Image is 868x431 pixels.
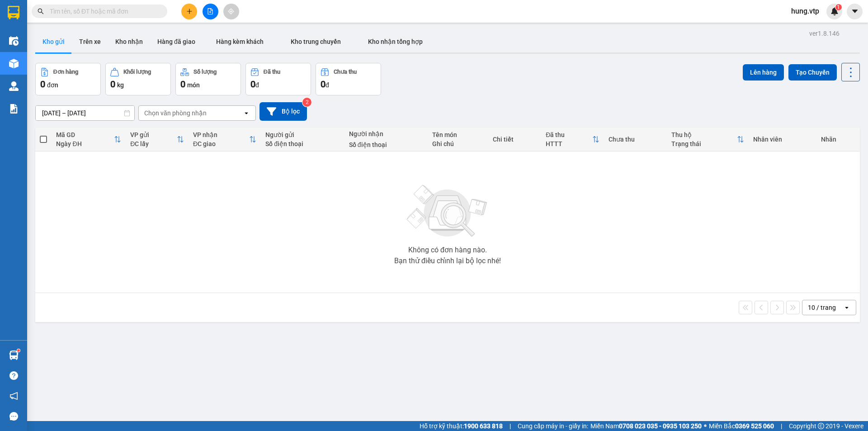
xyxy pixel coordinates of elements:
[851,7,859,15] span: caret-down
[493,136,537,143] div: Chi tiết
[743,64,784,81] button: Lên hàng
[9,36,19,46] img: warehouse-icon
[17,349,20,352] sup: 1
[193,69,217,75] div: Số lượng
[735,422,774,430] strong: 0369 525 060
[709,421,774,431] span: Miền Bắc
[837,4,840,10] span: 1
[264,69,280,75] div: Đã thu
[671,140,737,147] div: Trạng thái
[259,102,307,121] button: Bộ lọc
[110,79,115,90] span: 0
[784,5,826,17] span: hung.vtp
[35,63,101,95] button: Đơn hàng0đơn
[671,131,737,138] div: Thu hộ
[265,140,340,147] div: Số điện thoại
[509,421,511,431] span: |
[302,98,311,107] sup: 2
[781,421,782,431] span: |
[291,38,341,45] span: Kho trung chuyển
[130,131,177,138] div: VP gửi
[590,421,702,431] span: Miền Nam
[667,128,749,152] th: Toggle SortBy
[432,131,483,138] div: Tên món
[216,38,264,45] span: Hàng kèm khách
[207,8,213,14] span: file-add
[704,424,707,428] span: ⚪️
[56,131,114,138] div: Mã GD
[203,4,218,19] button: file-add
[408,246,487,254] div: Không có đơn hàng nào.
[464,422,503,430] strong: 1900 633 818
[123,69,151,75] div: Khối lượng
[321,79,325,90] span: 0
[821,136,855,143] div: Nhãn
[619,422,702,430] strong: 0708 023 035 - 0935 103 250
[394,257,501,265] div: Bạn thử điều chỉnh lại bộ lọc nhé!
[325,81,329,89] span: đ
[36,106,134,120] input: Select a date range.
[809,28,840,38] div: ver 1.8.146
[830,7,839,15] img: icon-new-feature
[420,421,503,431] span: Hỗ trợ kỹ thuật:
[546,140,592,147] div: HTTT
[847,4,863,19] button: caret-down
[40,79,45,90] span: 0
[8,6,19,19] img: logo-vxr
[843,304,850,311] svg: open
[47,81,58,89] span: đơn
[126,128,189,152] th: Toggle SortBy
[541,128,604,152] th: Toggle SortBy
[117,81,124,89] span: kg
[223,4,239,19] button: aim
[150,31,203,52] button: Hàng đã giao
[9,350,19,360] img: warehouse-icon
[9,59,19,68] img: warehouse-icon
[316,63,381,95] button: Chưa thu0đ
[186,8,193,14] span: plus
[193,140,249,147] div: ĐC giao
[180,79,185,90] span: 0
[9,412,18,421] span: message
[835,4,842,10] sup: 1
[609,136,662,143] div: Chưa thu
[108,31,150,52] button: Kho nhận
[808,303,836,312] div: 10 / trang
[193,131,249,138] div: VP nhận
[52,128,126,152] th: Toggle SortBy
[181,4,197,19] button: plus
[130,140,177,147] div: ĐC lấy
[35,31,72,52] button: Kho gửi
[255,81,259,89] span: đ
[368,38,423,45] span: Kho nhận tổng hợp
[228,8,234,14] span: aim
[753,136,811,143] div: Nhân viên
[144,109,207,118] div: Chọn văn phòng nhận
[243,109,250,117] svg: open
[818,423,824,429] span: copyright
[72,31,108,52] button: Trên xe
[245,63,311,95] button: Đã thu0đ
[518,421,588,431] span: Cung cấp máy in - giấy in:
[189,128,261,152] th: Toggle SortBy
[432,140,483,147] div: Ghi chú
[788,64,837,81] button: Tạo Chuyến
[9,104,19,114] img: solution-icon
[334,69,357,75] div: Chưa thu
[546,131,592,138] div: Đã thu
[9,392,18,400] span: notification
[349,141,424,148] div: Số điện thoại
[265,131,340,138] div: Người gửi
[38,8,44,14] span: search
[187,81,200,89] span: món
[349,130,424,137] div: Người nhận
[105,63,171,95] button: Khối lượng0kg
[9,81,19,91] img: warehouse-icon
[56,140,114,147] div: Ngày ĐH
[402,180,493,243] img: svg+xml;base64,PHN2ZyBjbGFzcz0ibGlzdC1wbHVnX19zdmciIHhtbG5zPSJodHRwOi8vd3d3LnczLm9yZy8yMDAwL3N2Zy...
[53,69,78,75] div: Đơn hàng
[9,371,18,380] span: question-circle
[50,6,156,16] input: Tìm tên, số ĐT hoặc mã đơn
[250,79,255,90] span: 0
[175,63,241,95] button: Số lượng0món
